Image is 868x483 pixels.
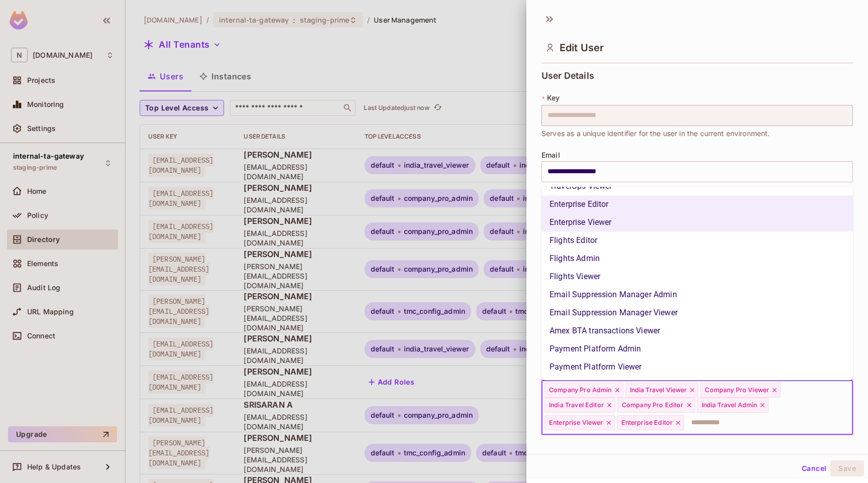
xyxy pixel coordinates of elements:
[830,460,864,476] button: Save
[798,460,830,476] button: Cancel
[560,42,604,54] span: Edit User
[541,304,853,322] li: Email Suppression Manager Viewer
[541,128,770,139] span: Serves as a unique identifier for the user in the current environment.
[541,250,853,268] li: Flights Admin
[547,94,560,102] span: Key
[541,437,695,448] span: Assign the user permission to a resource type
[630,386,687,394] span: India Travel Viewer
[541,71,594,81] span: User Details
[541,196,853,214] li: Enterprise Editor
[541,322,853,340] li: Amex BTA transactions Viewer
[617,415,685,430] div: Enterprise Editor
[700,383,781,398] div: Company Pro Viewer
[541,151,560,159] span: Email
[541,214,853,232] li: Enterprise Viewer
[549,419,603,427] span: Enterprise Viewer
[541,268,853,286] li: Flights Viewer
[625,383,699,398] div: India Travel Viewer
[545,398,615,413] div: India Travel Editor
[847,406,849,408] button: Close
[541,232,853,250] li: Flights Editor
[549,401,604,409] span: India Travel Editor
[622,401,684,409] span: Company Pro Editor
[541,340,853,358] li: Payment Platform Admin
[621,419,673,427] span: Enterprise Editor
[702,401,757,409] span: India Travel Admin
[617,398,695,413] div: Company Pro Editor
[705,386,769,394] span: Company Pro Viewer
[545,383,623,398] div: Company Pro Admin
[541,286,853,304] li: Email Suppression Manager Admin
[549,386,612,394] span: Company Pro Admin
[545,415,615,430] div: Enterprise Viewer
[697,398,769,413] div: India Travel Admin
[541,358,853,377] li: Payment Platform Viewer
